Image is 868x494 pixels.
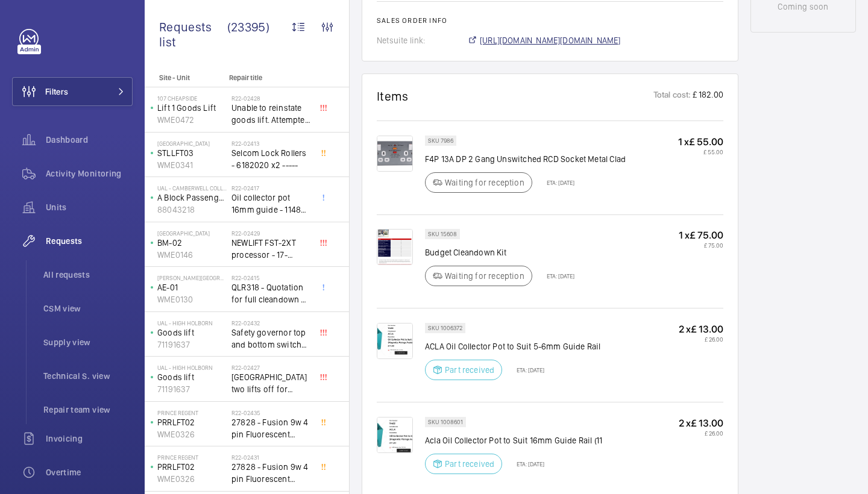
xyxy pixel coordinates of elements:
[157,371,227,383] p: Goods lift
[145,73,224,82] p: Site - Unit
[12,77,133,106] button: Filters
[229,73,309,82] p: Repair title
[231,461,311,485] span: 27828 - Fusion 9w 4 pin Fluorescent Lamp / Bulb - Used on Prince regent lift No2 car top test con...
[445,364,494,376] p: Part received
[377,16,723,25] h2: Sales order info
[43,404,133,416] span: Repair team view
[231,364,311,371] h2: R22-02427
[46,433,133,445] span: Invoicing
[231,409,311,416] h2: R22-02435
[377,136,413,172] img: OUNkfukgIeej8SFX9nTdXkaeQugbQWa7-Haw0tkWhAkVp_vb.png
[157,428,227,440] p: WME0326
[539,272,574,280] p: ETA: [DATE]
[157,293,227,305] p: WME0130
[679,430,723,437] p: £ 26.00
[46,466,133,478] span: Overtime
[231,184,311,192] h2: R22-02417
[425,246,574,258] p: Budget Cleandown Kit
[157,230,227,237] p: [GEOGRAPHIC_DATA]
[377,229,413,265] img: SwyOoOCy_rILhWiJO9QLxDwQJZ63cE4wDNSu1k92gcYykBcN.png
[678,136,723,148] p: 1 x £ 55.00
[157,237,227,249] p: BM-02
[43,336,133,348] span: Supply view
[445,458,494,470] p: Part received
[425,153,626,165] p: F4P 13A DP 2 Gang Unswitched RCD Socket Metal Clad
[377,89,409,104] h1: Items
[653,89,691,104] p: Total cost:
[231,281,311,305] span: QLR318 - Quotation for full cleandown of lift and motor room at, Workspace, [PERSON_NAME][GEOGRAP...
[679,323,723,336] p: 2 x £ 13.00
[778,1,828,13] p: Coming soon
[157,95,227,102] p: 107 Cheapside
[157,184,227,192] p: UAL - Camberwell College of Arts
[428,420,463,424] p: SKU 1008601
[691,89,723,104] p: £ 182.00
[231,319,311,327] h2: R22-02432
[480,34,621,46] span: [URL][DOMAIN_NAME][DOMAIN_NAME]
[157,140,227,147] p: [GEOGRAPHIC_DATA]
[231,230,311,237] h2: R22-02429
[45,86,68,98] span: Filters
[157,319,227,327] p: UAL - High Holborn
[231,454,311,461] h2: R22-02431
[157,274,227,281] p: [PERSON_NAME][GEOGRAPHIC_DATA]
[157,192,227,204] p: A Block Passenger Lift 2 (B) L/H
[157,339,227,351] p: 71191637
[46,134,133,146] span: Dashboard
[679,229,723,242] p: 1 x £ 75.00
[46,201,133,213] span: Units
[539,179,574,186] p: ETA: [DATE]
[425,434,602,446] p: Acla Oil Collector Pot to Suit 16mm Guide Rail (11
[157,461,227,473] p: PRRLFT02
[509,366,544,374] p: ETA: [DATE]
[679,242,723,249] p: £ 75.00
[157,204,227,216] p: 88043218
[509,460,544,467] p: ETA: [DATE]
[157,364,227,371] p: UAL - High Holborn
[157,416,227,428] p: PRRLFT02
[231,237,311,261] span: NEWLIFT FST-2XT processor - 17-02000003 1021,00 euros x1
[157,473,227,485] p: WME0326
[377,323,413,359] img: gmioM36ShxaQG4SfJcMp4kPs4eUQQFcR8dWLduMeAq7-Uepr.png
[157,454,227,461] p: Prince Regent
[43,302,133,314] span: CSM view
[43,269,133,281] span: All requests
[157,159,227,171] p: WME0341
[157,409,227,416] p: Prince Regent
[157,102,227,114] p: Lift 1 Goods Lift
[157,249,227,261] p: WME0146
[428,232,457,236] p: SKU 15608
[157,147,227,159] p: STLLFT03
[157,114,227,126] p: WME0472
[428,139,453,143] p: SKU 7986
[157,383,227,395] p: 71191637
[231,274,311,281] h2: R22-02415
[159,19,227,49] span: Requests list
[679,336,723,343] p: £ 26.00
[231,327,311,351] span: Safety governor top and bottom switches not working from an immediate defect. Lift passenger lift...
[231,147,311,171] span: Selcom Lock Rollers - 6182020 x2 -----
[46,235,133,247] span: Requests
[377,417,413,453] img: GZ8jVabffqHZ8OzJDBCjhM83edK7_xVMlso9tpxdKLD337H9.png
[157,281,227,293] p: AE-01
[678,148,723,155] p: £ 55.00
[425,340,601,352] p: ACLA Oil Collector Pot to Suit 5-6mm Guide Rail
[231,416,311,440] span: 27828 - Fusion 9w 4 pin Fluorescent Lamp / Bulb - Used on Prince regent lift No2 car top test con...
[231,192,311,216] span: Oil collector pot 16mm guide - 11482 x2
[445,177,524,189] p: Waiting for reception
[231,102,311,126] span: Unable to reinstate goods lift. Attempted to swap control boards with PL2, no difference. Technic...
[43,370,133,382] span: Technical S. view
[157,327,227,339] p: Goods lift
[445,270,524,282] p: Waiting for reception
[679,417,723,430] p: 2 x £ 13.00
[428,326,462,330] p: SKU 1006372
[231,371,311,395] span: [GEOGRAPHIC_DATA] two lifts off for safety governor rope switches at top and bottom. Immediate de...
[231,140,311,147] h2: R22-02413
[231,95,311,102] h2: R22-02428
[46,167,133,180] span: Activity Monitoring
[467,34,621,46] a: [URL][DOMAIN_NAME][DOMAIN_NAME]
